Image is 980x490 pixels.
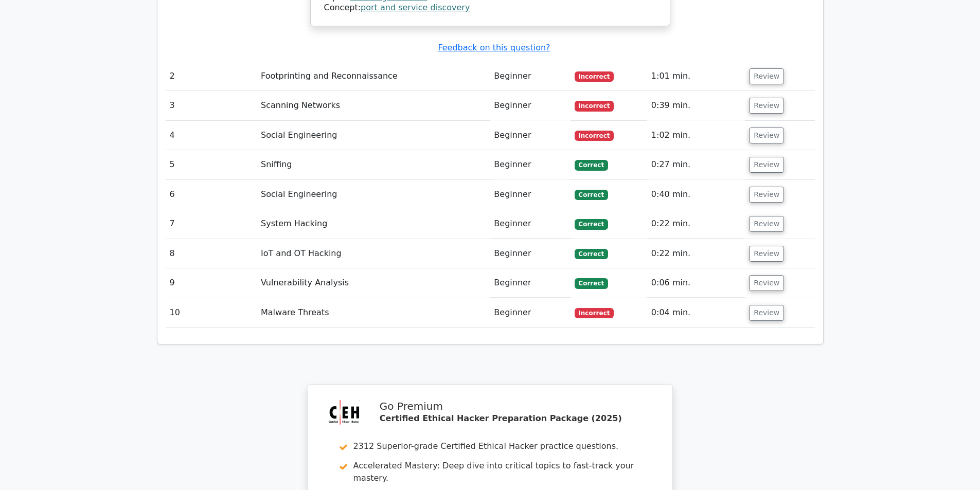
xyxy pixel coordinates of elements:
a: Feedback on this question? [438,43,550,52]
td: 10 [166,298,257,328]
td: 5 [166,150,257,179]
span: Correct [575,219,608,229]
td: 1:01 min. [647,62,745,91]
td: 7 [166,209,257,239]
span: Incorrect [575,308,614,318]
td: 0:22 min. [647,209,745,239]
td: System Hacking [257,209,490,239]
button: Review [749,157,784,173]
td: IoT and OT Hacking [257,239,490,268]
td: 2 [166,62,257,91]
span: Incorrect [575,101,614,111]
span: Correct [575,190,608,200]
button: Review [749,68,784,84]
td: 0:06 min. [647,268,745,298]
td: Beginner [490,121,570,150]
button: Review [749,128,784,143]
td: 0:40 min. [647,180,745,209]
td: 9 [166,268,257,298]
td: 8 [166,239,257,268]
td: Social Engineering [257,121,490,150]
td: Beginner [490,180,570,209]
td: Beginner [490,209,570,239]
button: Review [749,305,784,321]
td: 0:27 min. [647,150,745,179]
span: Correct [575,249,608,259]
button: Review [749,98,784,114]
button: Review [749,216,784,232]
td: Sniffing [257,150,490,179]
td: 0:22 min. [647,239,745,268]
td: 0:39 min. [647,91,745,120]
span: Correct [575,278,608,288]
button: Review [749,187,784,203]
td: 0:04 min. [647,298,745,328]
td: 4 [166,121,257,150]
button: Review [749,246,784,262]
td: Beginner [490,239,570,268]
span: Incorrect [575,71,614,82]
td: Beginner [490,298,570,328]
td: Beginner [490,62,570,91]
td: 1:02 min. [647,121,745,150]
span: Incorrect [575,131,614,141]
div: Concept: [324,3,656,13]
td: Vulnerability Analysis [257,268,490,298]
span: Correct [575,160,608,170]
button: Review [749,275,784,291]
td: 6 [166,180,257,209]
td: 3 [166,91,257,120]
td: Malware Threats [257,298,490,328]
td: Beginner [490,268,570,298]
a: port and service discovery [361,3,470,12]
td: Footprinting and Reconnaissance [257,62,490,91]
td: Beginner [490,91,570,120]
td: Social Engineering [257,180,490,209]
td: Scanning Networks [257,91,490,120]
td: Beginner [490,150,570,179]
